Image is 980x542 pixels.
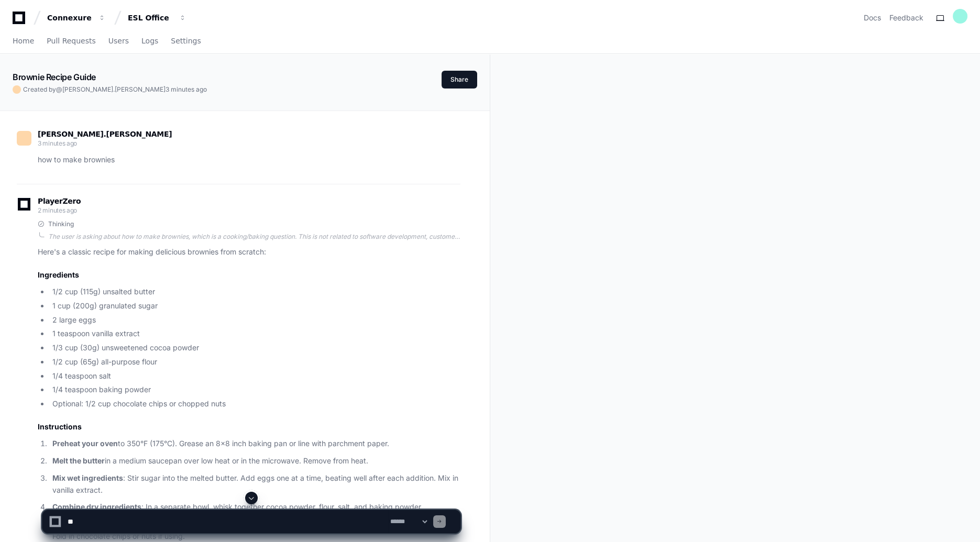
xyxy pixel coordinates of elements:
[48,220,74,228] span: Thinking
[43,8,110,27] button: Connexure
[38,154,460,166] p: how to make brownies
[48,233,460,241] div: The user is asking about how to make brownies, which is a cooking/baking question. This is not re...
[108,29,129,53] a: Users
[166,85,207,93] span: 3 minutes ago
[52,455,460,467] p: in a medium saucepan over low heat or in the microwave. Remove from heat.
[38,130,172,138] span: [PERSON_NAME].[PERSON_NAME]
[47,29,95,53] a: Pull Requests
[38,139,77,147] span: 3 minutes ago
[108,38,129,44] span: Users
[49,356,460,368] li: 1/2 cup (65g) all-purpose flour
[38,422,460,432] h2: Instructions
[52,439,118,448] strong: Preheat your oven
[23,85,207,94] span: Created by
[49,342,460,354] li: 1/3 cup (30g) unsweetened cocoa powder
[171,38,201,44] span: Settings
[52,438,460,450] p: to 350°F (175°C). Grease an 8x8 inch baking pan or line with parchment paper.
[141,29,158,53] a: Logs
[49,314,460,326] li: 2 large eggs
[13,38,34,44] span: Home
[62,85,166,93] span: [PERSON_NAME].[PERSON_NAME]
[141,38,158,44] span: Logs
[49,300,460,312] li: 1 cup (200g) granulated sugar
[13,72,96,82] app-text-character-animate: Brownie Recipe Guide
[38,206,77,214] span: 2 minutes ago
[13,29,34,53] a: Home
[38,270,460,280] h2: Ingredients
[52,472,460,496] p: : Stir sugar into the melted butter. Add eggs one at a time, beating well after each addition. Mi...
[128,13,173,23] div: ESL Office
[171,29,201,53] a: Settings
[442,71,477,89] button: Share
[52,456,105,465] strong: Melt the butter
[38,198,81,204] span: PlayerZero
[47,13,92,23] div: Connexure
[889,13,923,23] button: Feedback
[56,85,62,93] span: @
[38,246,460,258] p: Here's a classic recipe for making delicious brownies from scratch:
[864,13,881,23] a: Docs
[52,473,123,482] strong: Mix wet ingredients
[49,286,460,298] li: 1/2 cup (115g) unsalted butter
[49,370,460,382] li: 1/4 teaspoon salt
[49,328,460,340] li: 1 teaspoon vanilla extract
[49,398,460,410] li: Optional: 1/2 cup chocolate chips or chopped nuts
[49,384,460,396] li: 1/4 teaspoon baking powder
[124,8,191,27] button: ESL Office
[47,38,95,44] span: Pull Requests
